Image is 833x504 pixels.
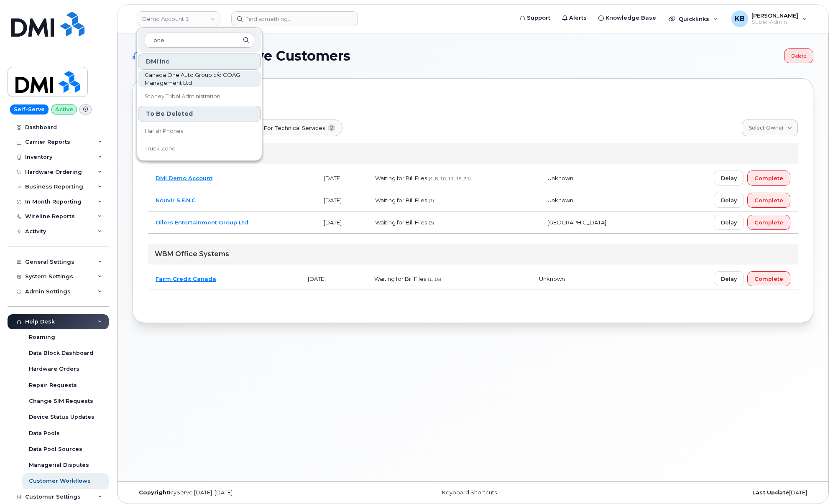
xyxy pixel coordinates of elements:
span: 2 [328,124,336,132]
a: Oilers Entertainment Group Ltd [156,219,248,226]
div: [DATE] [586,489,813,496]
td: [DATE] [316,167,368,189]
span: [GEOGRAPHIC_DATA] [547,219,606,226]
span: Delay [721,219,737,227]
span: Delay [721,196,737,204]
td: [DATE] [316,189,368,211]
a: Select Owner [742,120,798,136]
span: Harish Phones [145,127,183,135]
span: Unknown [547,197,573,204]
a: Stoney Tribal Administration [138,88,261,105]
a: Farm Credit Canada [156,275,216,282]
button: Complete [747,193,790,208]
button: Delay [714,171,744,186]
span: Stoney Tribal Administration [145,92,220,101]
button: Delay [714,215,744,230]
span: Unknown [547,175,573,181]
span: Delay [721,174,737,182]
div: WBM Office Systems [148,244,798,265]
div: DMI Inc [148,143,798,164]
span: Waiting for Bill Files [375,219,427,226]
span: Select Owner [749,124,784,132]
strong: Last Update [752,489,789,496]
span: Complete [754,275,783,283]
div: MyServe [DATE]–[DATE] [133,489,360,496]
button: Complete [747,215,790,230]
a: Keyboard Shortcuts [442,489,497,496]
span: Waiting for Bill Files [375,175,427,181]
span: Unknown [539,275,565,282]
span: Canada One Auto Group c/o COAG Management Ltd [145,71,241,87]
td: [DATE] [300,268,367,290]
input: Search [145,33,254,48]
span: Complete [754,219,783,227]
a: Harish Phones [138,123,261,140]
span: Waiting for Bill Files [374,275,426,282]
div: To Be Deleted [138,106,261,122]
a: Canada One Auto Group c/o COAG Management Ltd [138,71,261,87]
strong: Copyright [139,489,169,496]
a: Truck Zone [138,140,261,157]
span: (4, 8, 10, 11, 15, 31) [429,176,471,181]
button: Complete [747,271,790,286]
span: Complete [754,174,783,182]
button: Complete [747,171,790,186]
span: (3) [429,220,434,226]
span: Complete [754,196,783,204]
a: DMI Demo Account [156,175,212,181]
button: Delay [714,193,744,208]
div: DMI Inc [138,53,261,70]
span: Delay [721,275,737,283]
a: Nouvir S.E.N.C [156,197,196,204]
a: Delete [784,48,813,63]
span: Waiting for Bill Files [375,197,427,204]
span: (1) [429,198,434,204]
td: [DATE] [316,211,368,234]
span: For Technical Services [263,124,325,132]
button: Delay [714,271,744,286]
span: Truck Zone [145,145,176,153]
span: (1, 16) [428,277,441,282]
